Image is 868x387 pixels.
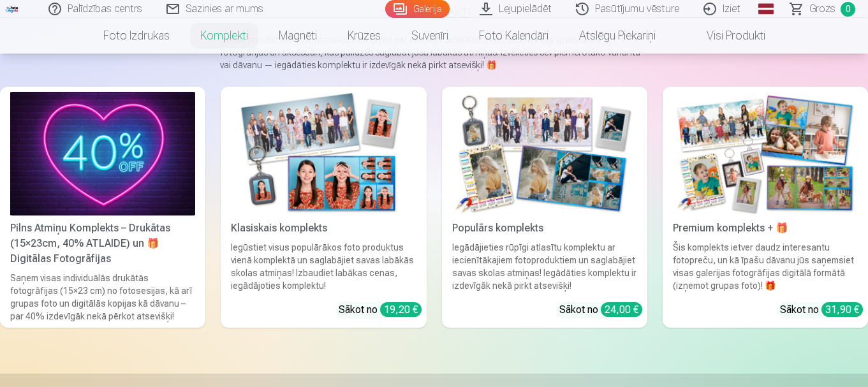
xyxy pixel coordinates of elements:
div: Pilns Atmiņu Komplekts – Drukātas (15×23cm, 40% ATLAIDE) un 🎁 Digitālas Fotogrāfijas [5,221,200,267]
div: Iegūstiet visus populārākos foto produktus vienā komplektā un saglabājiet savas labākās skolas at... [226,241,421,292]
a: Premium komplekts + 🎁 Premium komplekts + 🎁Šis komplekts ietver daudz interesantu fotopreču, un k... [663,87,868,328]
div: Premium komplekts + 🎁 [668,221,863,236]
img: /fa1 [5,5,19,13]
a: Magnēti [263,18,332,54]
img: Klasiskais komplekts [231,92,416,215]
img: Populārs komplekts [452,92,637,215]
img: Pilns Atmiņu Komplekts – Drukātas (15×23cm, 40% ATLAIDE) un 🎁 Digitālas Fotogrāfijas [10,92,195,215]
a: Klasiskais komplektsKlasiskais komplektsIegūstiet visus populārākos foto produktus vienā komplekt... [221,87,426,328]
div: Populārs komplekts [447,221,642,236]
a: Atslēgu piekariņi [564,18,671,54]
a: Krūzes [332,18,396,54]
div: Sākot no [780,302,863,318]
div: Sākot no [559,302,642,318]
div: Iegādājieties rūpīgi atlasītu komplektu ar iecienītākajiem fotoproduktiem un saglabājiet savas sk... [447,241,642,292]
img: Premium komplekts + 🎁 [673,92,858,215]
div: Saņem visas individuālās drukātās fotogrāfijas (15×23 cm) no fotosesijas, kā arī grupas foto un d... [5,272,200,323]
a: Komplekti [185,18,263,54]
a: Foto izdrukas [88,18,185,54]
div: 19,20 € [380,302,422,317]
span: Grozs [809,1,835,17]
span: 0 [841,2,855,17]
div: 31,90 € [821,302,863,317]
div: Sākot no [339,302,422,318]
a: Suvenīri [396,18,464,54]
div: 24,00 € [601,302,642,317]
a: Visi produkti [671,18,781,54]
div: Šis komplekts ietver daudz interesantu fotopreču, un kā īpašu dāvanu jūs saņemsiet visas galerija... [668,241,863,292]
div: Klasiskais komplekts [226,221,421,236]
a: Populārs komplektsPopulārs komplektsIegādājieties rūpīgi atlasītu komplektu ar iecienītākajiem fo... [442,87,647,328]
a: Foto kalendāri [464,18,564,54]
